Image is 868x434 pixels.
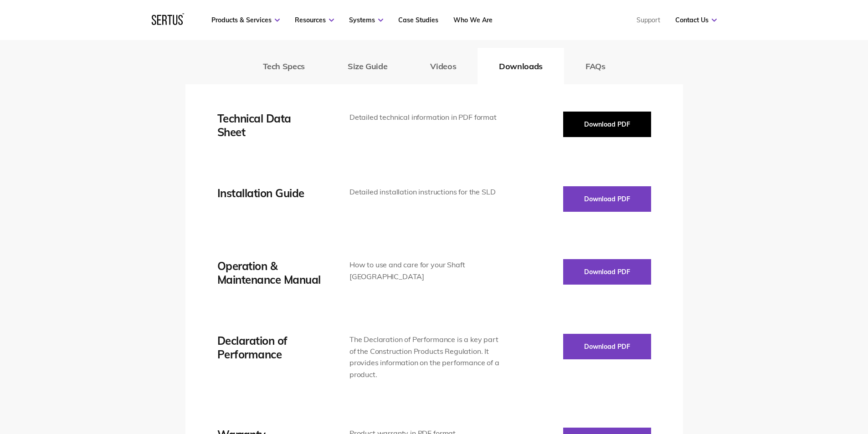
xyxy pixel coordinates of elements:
[349,112,500,123] div: Detailed technical information in PDF format
[217,334,322,361] div: Declaration of Performance
[217,186,322,200] div: Installation Guide
[241,48,326,84] button: Tech Specs
[349,334,500,380] div: The Declaration of Performance is a key part of the Construction Products Regulation. It provides...
[326,48,409,84] button: Size Guide
[409,48,478,84] button: Videos
[453,16,493,24] a: Who We Are
[675,16,717,24] a: Contact Us
[295,16,334,24] a: Resources
[217,112,322,139] div: Technical Data Sheet
[217,259,322,286] div: Operation & Maintenance Manual
[211,16,280,24] a: Products & Services
[398,16,438,24] a: Case Studies
[349,259,500,282] div: How to use and care for your Shaft [GEOGRAPHIC_DATA]
[563,112,651,137] button: Download PDF
[349,16,383,24] a: Systems
[637,16,660,24] a: Support
[564,48,627,84] button: FAQs
[563,334,651,359] button: Download PDF
[349,186,500,198] div: Detailed installation instructions for the SLD
[563,259,651,285] button: Download PDF
[563,186,651,212] button: Download PDF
